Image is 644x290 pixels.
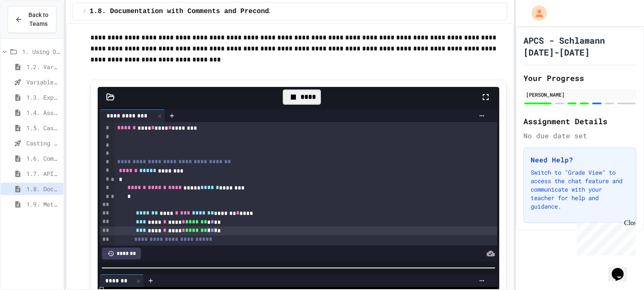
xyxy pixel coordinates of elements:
span: / [83,8,86,15]
h1: APCS - Schlamann [DATE]-[DATE] [523,34,636,58]
span: 1.4. Assignment and Input [26,108,60,117]
div: No due date set [523,131,636,141]
span: 1. Using Objects and Methods [22,47,60,56]
span: 1.5. Casting and Ranges of Values [26,123,60,132]
span: 1.3. Expressions and Output [New] [26,93,60,102]
div: Chat with us now!Close [3,3,59,54]
span: Casting and Ranges of variables - Quiz [26,139,60,148]
span: 1.8. Documentation with Comments and Preconditions [26,184,60,193]
h2: Your Progress [523,72,636,84]
span: 1.2. Variables and Data Types [26,62,60,71]
h3: Need Help? [531,155,629,165]
span: 1.7. APIs and Libraries [26,169,60,178]
span: 1.9. Method Signatures [26,200,60,209]
div: [PERSON_NAME] [526,91,634,98]
span: 1.6. Compound Assignment Operators [26,154,60,163]
span: 1.8. Documentation with Comments and Preconditions [90,6,293,17]
span: Variables and Data Types - Quiz [26,78,60,86]
p: Switch to "Grade View" to access the chat feature and communicate with your teacher for help and ... [531,168,629,211]
span: Back to Teams [28,11,49,28]
button: Back to Teams [8,6,56,33]
iframe: chat widget [574,219,636,255]
h2: Assignment Details [523,115,636,127]
div: My Account [523,3,549,23]
iframe: chat widget [608,256,636,282]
